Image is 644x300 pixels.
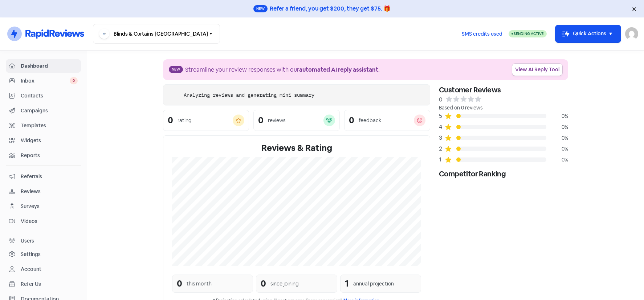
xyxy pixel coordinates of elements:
div: Analyzing reviews and generating mini summary [184,91,314,99]
a: Dashboard [6,59,81,73]
div: 1 [439,155,445,164]
div: annual projection [353,280,394,288]
a: Contacts [6,89,81,103]
div: Users [21,237,34,245]
div: Customer Reviews [439,84,568,95]
div: Settings [21,251,41,258]
a: Reports [6,149,81,162]
a: Sending Active [509,29,547,38]
a: Surveys [6,200,81,213]
span: Campaigns [21,107,78,115]
a: Campaigns [6,104,81,117]
span: Reports [21,152,78,159]
div: 0 [439,95,443,104]
span: New [169,66,183,73]
a: Templates [6,119,81,132]
div: 0 [177,277,182,290]
span: 0 [70,77,78,84]
span: Reviews [21,188,78,195]
div: 0% [546,134,568,142]
div: Reviews & Rating [172,141,421,155]
a: Widgets [6,134,81,147]
a: Account [6,263,81,276]
span: Surveys [21,203,78,210]
b: automated AI reply assistant [299,66,378,73]
div: this month [187,280,212,288]
div: 0 [349,116,354,125]
div: 0% [546,123,568,131]
span: Contacts [21,92,78,100]
a: 0reviews [253,110,339,131]
div: 0 [261,277,266,290]
a: Videos [6,215,81,228]
div: since joining [270,280,299,288]
div: 0% [546,112,568,120]
div: feedback [359,117,381,124]
div: Based on 0 reviews [439,104,568,112]
div: 0% [546,145,568,153]
span: Widgets [21,137,78,144]
a: Refer Us [6,277,81,291]
button: Blinds & Curtains [GEOGRAPHIC_DATA] [93,24,220,44]
a: View AI Reply Tool [512,64,562,76]
div: 5 [439,112,445,120]
span: Refer Us [21,280,78,288]
div: 2 [439,144,445,153]
div: 0 [258,116,264,125]
div: 3 [439,133,445,142]
button: Quick Actions [555,25,621,43]
a: SMS credits used [456,29,509,37]
a: 0feedback [344,110,430,131]
a: Reviews [6,185,81,198]
div: 4 [439,123,445,131]
a: Inbox 0 [6,74,81,88]
div: Competitor Ranking [439,168,568,179]
div: Streamline your review responses with our . [185,65,380,74]
div: 1 [345,277,349,290]
a: Referrals [6,170,81,183]
span: Referrals [21,173,78,180]
a: Settings [6,248,81,261]
span: Sending Active [514,31,544,36]
div: 0% [546,156,568,164]
a: 0rating [163,110,249,131]
span: New [253,5,268,12]
span: Templates [21,122,78,129]
div: reviews [268,117,285,124]
div: Refer a friend, you get $200, they get $75. 🎁 [270,4,391,13]
div: rating [178,117,192,124]
span: SMS credits used [462,30,502,38]
div: 0 [168,116,173,125]
a: Users [6,234,81,248]
span: Dashboard [21,62,78,70]
img: User [625,27,638,40]
span: Inbox [21,77,70,85]
div: Account [21,265,41,273]
span: Videos [21,217,78,225]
